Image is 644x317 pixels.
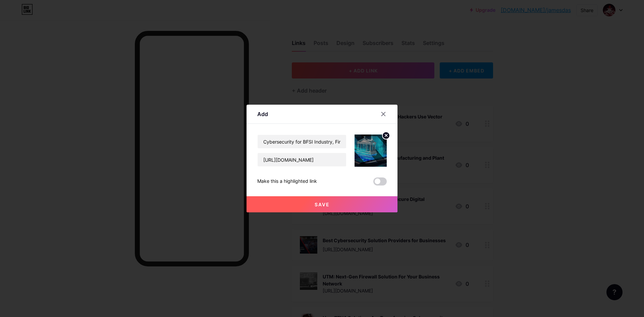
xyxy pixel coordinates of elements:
[258,153,346,166] input: URL
[258,135,346,148] input: Title
[257,110,268,118] div: Add
[247,196,397,212] button: Save
[315,202,330,207] span: Save
[355,135,387,167] img: link_thumbnail
[257,177,317,186] div: Make this a highlighted link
